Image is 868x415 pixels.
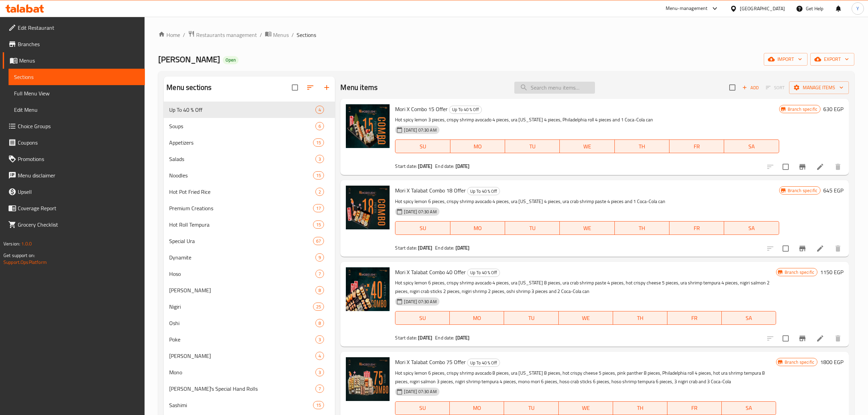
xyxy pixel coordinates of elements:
[395,311,450,325] button: SU
[794,330,811,347] button: Branch-specific-item
[313,304,324,310] span: 25
[724,221,779,235] button: SA
[467,187,500,195] div: Up To 40 % Off
[316,320,324,326] span: 8
[456,162,470,171] b: [DATE]
[313,222,324,228] span: 15
[418,333,432,342] b: [DATE]
[316,271,324,277] span: 7
[169,138,313,147] div: Appetizers
[18,188,139,196] span: Upsell
[450,221,505,235] button: MO
[504,311,558,325] button: TU
[14,106,139,114] span: Edit Menu
[169,220,313,229] span: Hot Roll Tempura
[667,401,722,415] button: FR
[315,188,324,196] div: items
[618,223,667,233] span: TH
[395,116,779,124] p: Hot spicy lemon 3 pieces, crispy shrimp avocado 4 pieces, ura [US_STATE] 4 pieces, Philadelphia r...
[158,52,220,67] span: [PERSON_NAME]
[740,5,785,12] div: [GEOGRAPHIC_DATA]
[3,184,145,200] a: Upsell
[823,186,843,195] h6: 645 EGP
[789,81,849,94] button: Manage items
[169,352,315,360] span: [PERSON_NAME]
[346,357,390,401] img: Mori X Talabat Combo 75 Offer
[313,204,324,212] div: items
[313,237,324,245] div: items
[169,286,315,294] span: [PERSON_NAME]
[672,223,721,233] span: FR
[18,40,139,48] span: Branches
[785,106,820,112] span: Branch specific
[816,244,824,253] a: Edit menu item
[273,31,289,39] span: Menus
[398,142,447,151] span: SU
[164,364,335,380] div: Mono3
[169,368,315,376] span: Mono
[401,388,439,395] span: [DATE] 07:30 AM
[158,30,854,39] nav: breadcrumb
[9,69,145,85] a: Sections
[3,251,35,260] span: Get support on:
[164,380,335,397] div: [PERSON_NAME]'s Special Hand Rolls7
[453,223,502,233] span: MO
[560,221,614,235] button: WE
[449,106,482,113] span: Up To 40 % Off
[313,171,324,179] div: items
[3,239,20,248] span: Version:
[560,139,614,153] button: WE
[613,311,667,325] button: TH
[169,319,315,327] span: Oshi
[456,243,470,252] b: [DATE]
[418,162,432,171] b: [DATE]
[169,106,315,114] div: Up To 40 % Off
[169,401,313,409] div: Sashimi
[670,403,719,413] span: FR
[223,56,239,64] div: Open
[166,82,212,93] h2: Menu sections
[508,142,557,151] span: TU
[315,270,324,278] div: items
[169,237,313,245] span: Special Ura
[297,31,316,39] span: Sections
[395,401,450,415] button: SU
[618,142,667,151] span: TH
[670,313,719,323] span: FR
[164,233,335,249] div: Special Ura67
[164,167,335,184] div: Noodles15
[169,171,313,179] span: Noodles
[395,221,450,235] button: SU
[288,80,302,95] span: Select all sections
[316,254,324,261] span: 9
[340,82,378,93] h2: Menu items
[18,138,139,147] span: Coupons
[19,56,139,65] span: Menus
[810,53,854,66] button: export
[450,139,505,153] button: MO
[315,106,324,114] div: items
[435,162,454,171] span: End date:
[559,311,613,325] button: WE
[169,155,315,163] div: Salads
[316,107,324,113] span: 4
[724,139,779,153] button: SA
[667,311,722,325] button: FR
[395,139,450,153] button: SU
[3,200,145,216] a: Coverage Report
[856,5,859,12] span: Y
[169,286,315,294] div: Ura Maki
[313,138,324,147] div: items
[3,151,145,167] a: Promotions
[316,156,324,162] span: 3
[3,167,145,184] a: Menu disclaimer
[401,298,439,305] span: [DATE] 07:30 AM
[398,313,447,323] span: SU
[794,159,811,175] button: Branch-specific-item
[188,30,257,39] a: Restaurants management
[164,102,335,118] div: Up To 40 % Off4
[158,31,180,39] a: Home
